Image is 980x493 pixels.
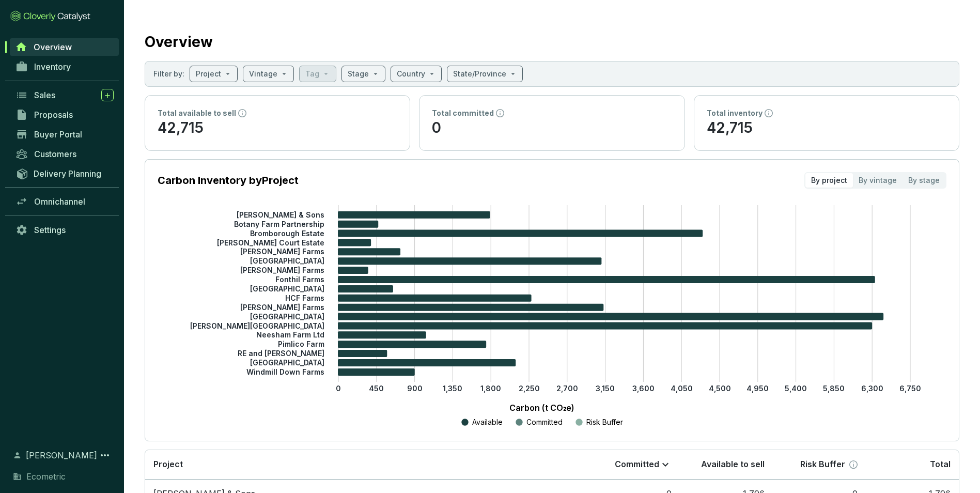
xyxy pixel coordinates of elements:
[256,330,324,339] tspan: Neesham Farm Ltd
[804,172,946,189] div: segmented control
[240,303,324,312] tspan: [PERSON_NAME] Farms
[34,90,55,100] span: Sales
[26,449,97,461] span: [PERSON_NAME]
[10,38,119,56] a: Overview
[250,358,324,367] tspan: [GEOGRAPHIC_DATA]
[903,173,945,188] div: By stage
[34,61,71,72] span: Inventory
[10,126,119,143] a: Buyer Portal
[10,165,119,182] a: Delivery Planning
[556,384,578,393] tspan: 2,700
[785,384,807,393] tspan: 5,400
[34,129,82,140] span: Buyer Portal
[432,118,672,138] p: 0
[278,340,324,348] tspan: Pimlico Farm
[145,450,587,480] th: Project
[158,173,299,188] p: Carbon Inventory by Project
[145,31,213,53] h2: Overview
[190,321,324,330] tspan: [PERSON_NAME][GEOGRAPHIC_DATA]
[34,42,72,52] span: Overview
[10,58,119,75] a: Inventory
[237,210,324,219] tspan: [PERSON_NAME] & Sons
[443,384,462,393] tspan: 1,350
[250,228,324,237] tspan: Bromborough Estate
[519,384,540,393] tspan: 2,250
[34,149,76,159] span: Customers
[632,384,655,393] tspan: 3,600
[234,220,324,228] tspan: Botany Farm Partnership
[285,294,324,302] tspan: HCF Farms
[10,106,119,124] a: Proposals
[899,384,921,393] tspan: 6,750
[34,168,101,179] span: Delivery Planning
[407,384,423,393] tspan: 900
[238,349,324,358] tspan: RE and [PERSON_NAME]
[34,110,73,120] span: Proposals
[217,238,324,246] tspan: [PERSON_NAME] Court Estate
[10,86,119,104] a: Sales
[596,384,615,393] tspan: 3,150
[240,247,324,256] tspan: [PERSON_NAME] Farms
[26,470,66,483] span: Ecometric
[709,384,731,393] tspan: 4,500
[250,312,324,320] tspan: [GEOGRAPHIC_DATA]
[823,384,845,393] tspan: 5,850
[34,225,66,235] span: Settings
[10,221,119,239] a: Settings
[158,118,397,138] p: 42,715
[336,384,341,393] tspan: 0
[472,417,503,427] p: Available
[707,118,946,138] p: 42,715
[10,193,119,210] a: Omnichannel
[671,384,693,393] tspan: 4,050
[707,108,763,118] p: Total inventory
[800,459,845,470] p: Risk Buffer
[680,450,773,480] th: Available to sell
[866,450,959,480] th: Total
[805,173,853,188] div: By project
[526,417,563,427] p: Committed
[246,367,324,376] tspan: Windmill Down Farms
[369,384,384,393] tspan: 450
[615,459,659,470] p: Committed
[153,69,184,79] p: Filter by:
[34,196,85,207] span: Omnichannel
[10,145,119,163] a: Customers
[275,275,324,284] tspan: Fonthil Farms
[586,417,623,427] p: Risk Buffer
[853,173,903,188] div: By vintage
[240,266,324,274] tspan: [PERSON_NAME] Farms
[173,402,910,414] p: Carbon (t CO₂e)
[305,69,319,79] p: Tag
[432,108,494,118] p: Total committed
[250,256,324,265] tspan: [GEOGRAPHIC_DATA]
[861,384,883,393] tspan: 6,300
[158,108,236,118] p: Total available to sell
[250,284,324,293] tspan: [GEOGRAPHIC_DATA]
[480,384,501,393] tspan: 1,800
[746,384,769,393] tspan: 4,950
